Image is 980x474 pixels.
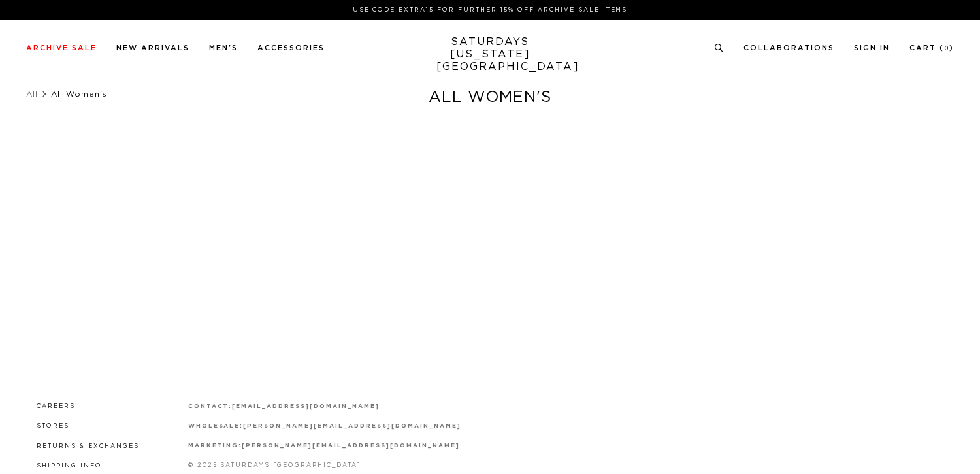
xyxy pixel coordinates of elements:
[242,443,459,449] a: [PERSON_NAME][EMAIL_ADDRESS][DOMAIN_NAME]
[26,44,97,52] a: Archive Sale
[436,36,544,73] a: SATURDAYS[US_STATE][GEOGRAPHIC_DATA]
[944,46,949,52] small: 0
[257,44,325,52] a: Accessories
[854,44,890,52] a: Sign In
[37,423,69,429] a: Stores
[243,423,461,429] a: [PERSON_NAME][EMAIL_ADDRESS][DOMAIN_NAME]
[188,423,244,429] strong: wholesale:
[743,44,834,52] a: Collaborations
[51,90,107,98] span: All Women's
[26,90,38,98] a: All
[188,460,461,470] p: © 2025 Saturdays [GEOGRAPHIC_DATA]
[37,403,75,409] a: Careers
[116,44,189,52] a: New Arrivals
[209,44,238,52] a: Men's
[188,403,233,409] strong: contact:
[232,403,379,409] a: [EMAIL_ADDRESS][DOMAIN_NAME]
[188,443,242,449] strong: marketing:
[909,44,954,52] a: Cart (0)
[31,5,949,15] p: Use Code EXTRA15 for Further 15% Off Archive Sale Items
[37,463,102,469] a: Shipping Info
[37,443,139,449] a: Returns & Exchanges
